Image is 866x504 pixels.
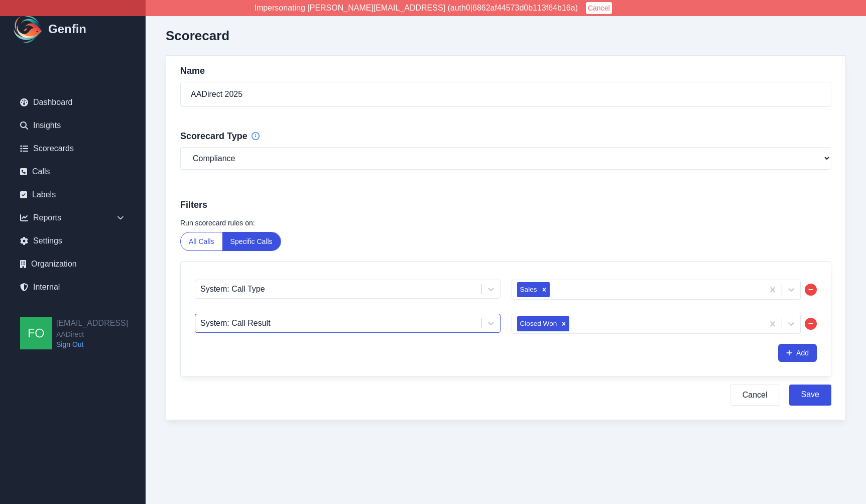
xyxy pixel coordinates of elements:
[730,385,780,406] button: Cancel
[778,344,817,362] button: Add
[180,64,831,78] h3: Name
[180,218,831,228] label: Run scorecard rules on:
[180,129,831,143] h3: Scorecard Type
[56,317,128,329] h2: [EMAIL_ADDRESS]
[12,162,134,182] a: Calls
[56,339,128,349] a: Sign Out
[12,185,134,205] a: Labels
[12,277,134,297] a: Internal
[12,231,134,251] a: Settings
[180,82,831,107] input: Enter scorecard name
[586,2,612,14] button: Cancel
[789,385,831,406] button: Save
[166,28,229,43] h2: Scorecard
[12,139,134,159] a: Scorecards
[180,198,831,212] h3: Filters
[12,13,44,45] img: Logo
[517,316,559,331] div: Closed Won
[12,208,134,228] div: Reports
[12,92,134,112] a: Dashboard
[539,282,550,297] div: Remove Sales
[558,316,569,331] div: Remove Closed Won
[181,232,222,250] button: All Calls
[48,21,86,37] h1: Genfin
[56,329,128,339] span: AADirect
[12,115,134,136] a: Insights
[222,232,281,250] button: Specific Calls
[12,254,134,274] a: Organization
[517,282,539,297] div: Sales
[252,132,260,140] span: Info
[20,317,52,349] img: founders@genfin.ai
